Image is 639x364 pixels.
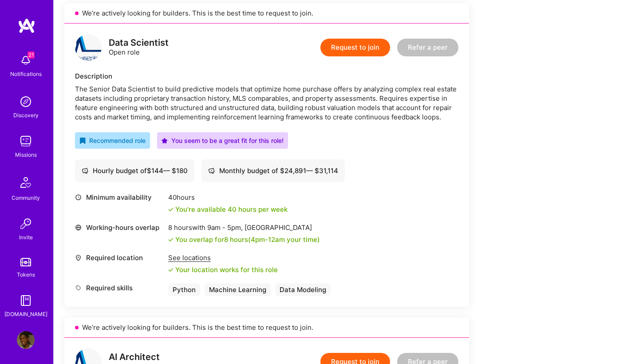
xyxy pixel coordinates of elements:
i: icon Cash [208,167,215,174]
img: logo [75,34,102,61]
img: User Avatar [17,331,35,349]
div: Community [12,193,40,202]
i: icon Check [168,267,174,273]
div: Invite [19,233,33,242]
div: Minimum availability [75,193,164,202]
button: Refer a peer [397,39,458,56]
span: 21 [28,51,35,59]
div: 8 hours with [GEOGRAPHIC_DATA] [168,223,320,232]
div: Open role [109,38,169,57]
span: 9am - 5pm , [205,223,245,232]
div: Required location [75,253,164,262]
i: icon World [75,224,82,231]
i: icon Check [168,237,174,242]
div: 40 hours [168,193,288,202]
a: User Avatar [15,331,37,349]
img: bell [17,51,35,69]
div: [DOMAIN_NAME] [4,309,47,319]
div: You're available 40 hours per week [168,205,288,214]
i: icon Check [168,207,174,212]
div: Description [75,71,458,81]
div: Recommended role [79,136,146,145]
img: teamwork [17,132,35,150]
div: Notifications [10,69,42,79]
button: Request to join [320,39,390,56]
div: Required skills [75,283,164,293]
i: icon Location [75,254,82,261]
div: We’re actively looking for builders. This is the best time to request to join. [64,317,469,338]
div: Missions [15,150,37,159]
i: icon Cash [82,167,88,174]
div: Data Scientist [109,38,169,47]
div: The Senior Data Scientist to build predictive models that optimize home purchase offers by analyz... [75,84,458,122]
div: You seem to be a great fit for this role! [162,136,284,145]
div: We’re actively looking for builders. This is the best time to request to join. [64,3,469,24]
span: 4pm - 12am [251,235,285,244]
img: Community [15,172,36,193]
img: discovery [17,93,35,111]
div: Machine Learning [205,283,271,296]
img: Invite [17,215,35,233]
div: Working-hours overlap [75,223,164,232]
i: icon PurpleStar [162,138,168,144]
i: icon RecommendedBadge [79,138,86,144]
img: logo [18,18,35,34]
div: Tokens [17,270,35,279]
img: guide book [17,292,35,309]
div: Hourly budget of $ 144 — $ 180 [82,166,188,175]
div: You overlap for 8 hours ( your time) [175,235,320,244]
i: icon Clock [75,194,82,201]
div: Monthly budget of $ 24,891 — $ 31,114 [208,166,338,175]
div: Python [168,283,200,296]
div: Discovery [13,111,39,120]
div: Your location works for this role [168,265,278,274]
div: Data Modeling [275,283,331,296]
div: AI Architect [109,352,160,362]
img: tokens [20,258,31,266]
div: See locations [168,253,278,262]
i: icon Tag [75,285,82,291]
